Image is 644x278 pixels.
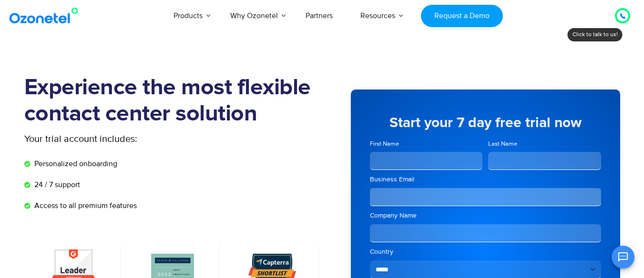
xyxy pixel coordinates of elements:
[32,200,137,211] span: Access to all premium features
[24,75,322,127] h1: Experience the most flexible contact center solution
[370,139,483,149] label: First Name
[370,116,601,130] h5: Start your 7 day free trial now
[370,175,601,184] label: Business Email
[488,139,601,149] label: Last Name
[370,211,601,220] label: Company Name
[370,247,601,257] label: Country
[24,132,251,146] p: Your trial account includes:
[612,246,634,268] button: Open chat
[32,179,80,190] span: 24 / 7 support
[32,158,117,169] span: Personalized onboarding
[421,5,502,27] a: Request a Demo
